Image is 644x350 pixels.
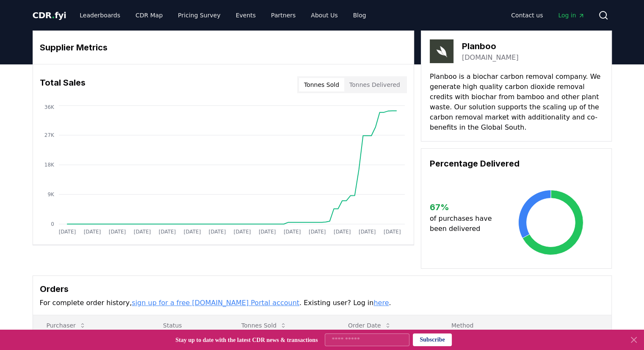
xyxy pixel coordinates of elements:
tspan: [DATE] [310,229,324,235]
a: CDR.fyi [33,9,60,21]
tspan: [DATE] [110,229,124,235]
h3: Supplier Metrics [40,41,407,54]
h3: 67 % [430,191,493,203]
p: Status [158,311,225,319]
button: Tonnes Sold [238,307,294,324]
span: Log in [560,11,585,19]
tspan: [DATE] [60,229,75,235]
img: Planboo-logo [430,39,453,63]
tspan: [DATE] [285,229,299,235]
button: Order Date [350,307,402,324]
tspan: [DATE] [85,229,100,235]
tspan: [DATE] [385,229,400,235]
button: Purchaser [40,307,91,324]
a: Partners [243,8,280,23]
p: For complete order history, . Existing user? Log in . [40,288,605,298]
h3: Percentage Delivered [430,147,603,160]
button: Tonnes Sold [309,78,351,92]
h3: Total Sales [40,76,86,93]
tspan: [DATE] [185,229,199,235]
a: Contact us [509,8,552,23]
tspan: [DATE] [135,229,149,235]
tspan: [DATE] [210,229,224,235]
a: [DOMAIN_NAME] [462,53,513,63]
p: of purchases have been delivered [430,203,493,224]
button: Tonnes Delivered [351,78,405,92]
tspan: [DATE] [359,229,374,235]
tspan: [DATE] [260,229,274,235]
a: About Us [282,8,319,23]
td: 40 [232,325,343,349]
tspan: 0 [51,221,54,227]
span: CDR fyi [33,10,60,20]
tspan: 9K [47,192,54,197]
td: Cnaught Customers [33,325,151,349]
a: here [332,289,345,297]
h3: Planboo [462,40,513,53]
a: Events [210,8,242,23]
nav: Main [66,8,346,23]
a: sign up for a free [DOMAIN_NAME] Portal account [119,289,267,297]
p: Method [456,311,605,319]
a: Log in [553,8,591,23]
a: CDR Map [118,8,156,23]
h3: Orders [40,272,605,285]
p: Planboo is a biochar carbon removal company. We generate high quality carbon dioxide removal cred... [430,72,603,122]
tspan: [DATE] [334,229,349,235]
tspan: 18K [44,162,54,168]
tspan: 36K [44,104,54,110]
tspan: 27K [44,132,54,138]
tspan: [DATE] [235,229,249,235]
tspan: [DATE] [160,229,174,235]
a: Leaderboards [66,8,116,23]
a: Blog [321,8,346,23]
span: . [48,10,51,20]
nav: Main [509,8,591,23]
a: Pricing Survey [158,8,209,23]
td: [DATE] [343,325,449,349]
